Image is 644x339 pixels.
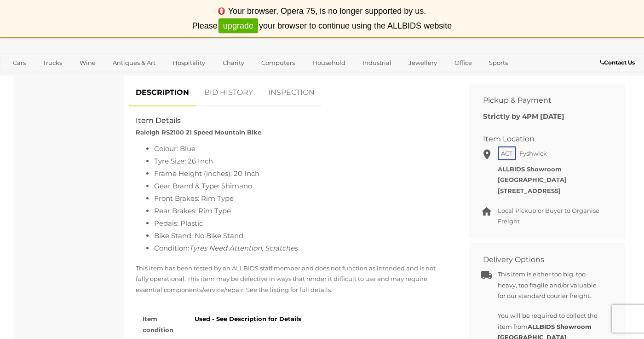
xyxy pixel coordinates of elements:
a: INSPECTION [261,79,322,106]
b: Strictly by 4PM [DATE] [483,112,564,121]
li: Condition: [154,242,448,254]
h2: Item Details [136,117,448,125]
a: Household [306,55,351,70]
span: ACT [498,146,516,160]
li: Bike Stand: No Bike Stand [154,229,448,242]
li: Tyre Size: 26 Inch [154,155,448,167]
li: Frame Height (inches): 20 Inch [154,167,448,180]
p: This item is either too big, too heavy, too fragile and/or valuable for our standard courier frei... [498,269,605,301]
a: Charity [217,55,250,70]
li: Pedals: Plastic [154,217,448,229]
li: Front Brakes: Rim Type [154,192,448,205]
span: Local Pickup or Buyer to Organise Freight [498,207,599,225]
a: Wine [74,55,102,70]
a: Hospitality [167,55,211,70]
a: Industrial [356,55,397,70]
a: Antiques & Art [107,55,161,70]
li: Rear Brakes: Rim Type [154,205,448,217]
a: BID HISTORY [197,79,260,106]
strong: [STREET_ADDRESS] [498,187,561,194]
strong: Used - See Description for Details [195,315,301,322]
p: This item has been tested by an ALLBIDS staff member and does not function as intended and is not... [136,263,448,295]
li: Colour: Blue [154,142,448,155]
strong: Raleigh RS2100 21 Speed Mountain Bike [136,129,261,136]
a: Office [448,55,478,70]
a: Sports [483,55,514,70]
strong: ALLBIDS Showroom [GEOGRAPHIC_DATA] [498,165,567,183]
h2: Pickup & Payment [483,96,598,105]
a: DESCRIPTION [129,79,196,106]
a: Jewellery [402,55,443,70]
a: Trucks [37,55,68,70]
a: Computers [255,55,301,70]
h2: Delivery Options [483,256,598,264]
h2: Item Location [483,135,598,143]
span: Fyshwick [517,147,549,159]
a: Contact Us [600,58,637,68]
li: Gear Brand & Type: Shimano [154,180,448,192]
b: Contact Us [600,59,635,66]
span: Tyres Need Attention, Scratches [189,244,298,252]
a: [GEOGRAPHIC_DATA] [7,70,84,86]
strong: Item condition [143,315,173,333]
a: Cars [7,55,32,70]
a: upgrade [218,18,258,34]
